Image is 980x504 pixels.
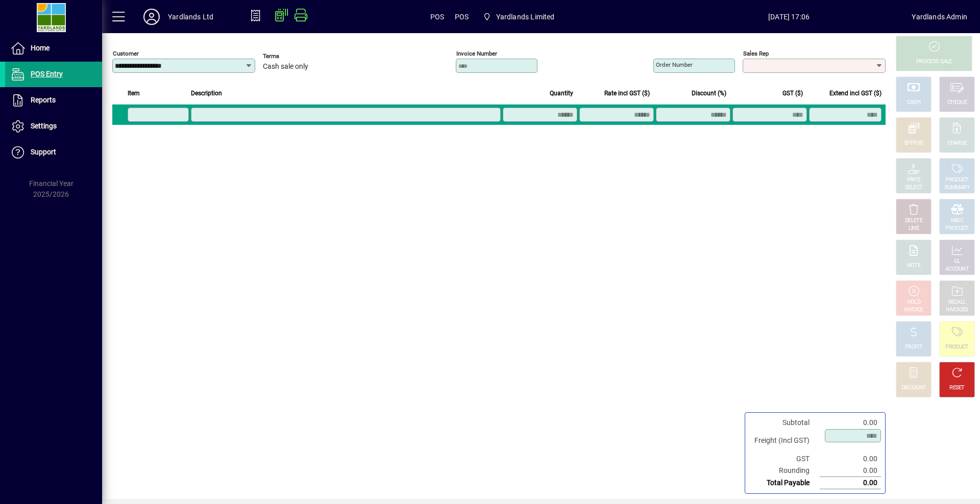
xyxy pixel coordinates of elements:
[749,477,820,489] td: Total Payable
[31,148,56,156] span: Support
[948,299,966,306] div: RECALL
[550,88,573,99] span: Quantity
[907,99,920,107] div: CASH
[945,343,968,351] div: PRODUCT
[905,184,923,192] div: SELECT
[912,9,967,25] div: Yardlands Admin
[31,96,56,104] span: Reports
[456,50,497,57] mat-label: Invoice number
[656,61,693,68] mat-label: Order number
[5,88,102,113] a: Reports
[901,384,926,392] div: DISCOUNT
[263,53,324,60] span: Terms
[743,50,769,57] mat-label: Sales rep
[31,44,50,52] span: Home
[947,99,967,107] div: CHEQUE
[604,88,650,99] span: Rate incl GST ($)
[905,343,922,351] div: PROFIT
[692,88,726,99] span: Discount (%)
[949,384,965,392] div: RESET
[31,70,63,78] span: POS Entry
[749,465,820,477] td: Rounding
[907,262,920,270] div: NOTE
[749,429,820,453] td: Freight (Incl GST)
[5,36,102,61] a: Home
[31,122,57,130] span: Settings
[113,50,139,57] mat-label: Customer
[951,217,963,225] div: MISC
[168,9,213,25] div: Yardlands Ltd
[945,225,968,232] div: PRODUCT
[455,9,469,25] span: POS
[907,299,920,306] div: HOLD
[904,306,923,314] div: INVOICE
[666,9,912,25] span: [DATE] 17:06
[135,8,168,26] button: Profile
[5,140,102,165] a: Support
[479,8,558,26] span: Yardlands Limited
[944,184,970,192] div: SUMMARY
[5,114,102,139] a: Settings
[820,417,881,429] td: 0.00
[904,140,923,147] div: EFTPOS
[820,453,881,465] td: 0.00
[907,176,921,184] div: PRICE
[430,9,445,25] span: POS
[749,417,820,429] td: Subtotal
[496,9,555,25] span: Yardlands Limited
[820,477,881,489] td: 0.00
[945,266,969,273] div: ACCOUNT
[128,88,140,99] span: Item
[946,306,968,314] div: INVOICES
[191,88,222,99] span: Description
[749,453,820,465] td: GST
[954,258,961,266] div: GL
[916,58,952,66] div: PROCESS SALE
[905,217,922,225] div: DELETE
[820,465,881,477] td: 0.00
[909,225,919,232] div: LINE
[945,176,968,184] div: PRODUCT
[782,88,803,99] span: GST ($)
[947,140,967,147] div: CHARGE
[263,63,308,71] span: Cash sale only
[829,88,881,99] span: Extend incl GST ($)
